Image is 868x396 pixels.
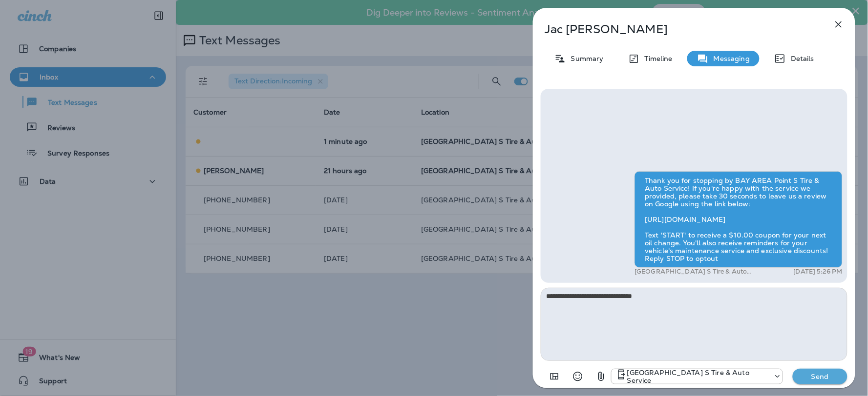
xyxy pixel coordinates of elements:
[635,171,843,268] div: Thank you for stopping by BAY AREA Point S Tire & Auto Service! If you're happy with the service ...
[709,55,750,62] p: Messaging
[545,22,811,36] p: Jac [PERSON_NAME]
[566,55,604,62] p: Summary
[793,369,847,384] button: Send
[568,367,588,386] button: Select an emoji
[786,55,814,62] p: Details
[635,268,759,276] p: [GEOGRAPHIC_DATA] S Tire & Auto Service
[545,367,564,386] button: Add in a premade template
[800,372,841,381] p: Send
[627,369,769,384] p: [GEOGRAPHIC_DATA] S Tire & Auto Service
[794,268,843,276] p: [DATE] 5:26 PM
[640,55,673,62] p: Timeline
[612,369,783,384] div: +1 (410) 437-4404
